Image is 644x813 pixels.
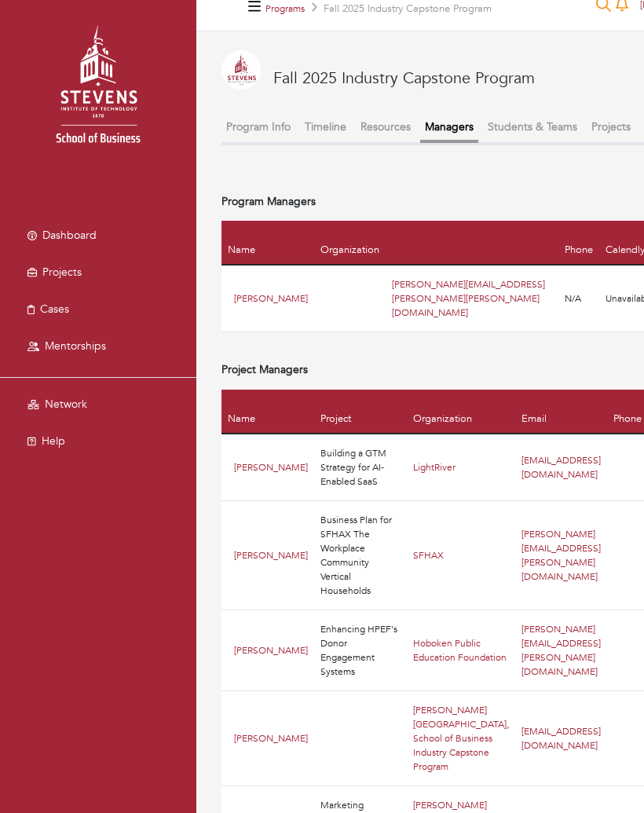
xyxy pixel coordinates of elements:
a: Programs [265,2,305,15]
button: Projects [587,114,635,140]
a: [EMAIL_ADDRESS][DOMAIN_NAME] [521,725,601,752]
button: Timeline [300,114,351,140]
a: [PERSON_NAME][GEOGRAPHIC_DATA], School of Business Industry Capstone Program [413,704,509,773]
img: stevens_logo.png [16,8,181,173]
a: Network [4,390,192,419]
a: LightRiver [413,461,456,474]
h3: Fall 2025 Industry Capstone Program [273,69,535,88]
td: N/A [558,265,599,332]
a: [PERSON_NAME] [234,644,308,657]
img: 2025-04-24%20134207.png [221,50,261,90]
th: Project [314,390,407,434]
a: Help [4,427,192,456]
a: [PERSON_NAME][EMAIL_ADDRESS][PERSON_NAME][DOMAIN_NAME] [521,623,601,678]
td: Building a GTM Strategy for AI-Enabled SaaS [314,434,407,501]
span: Help [42,434,65,449]
span: Cases [40,302,69,317]
th: Phone [558,221,599,265]
button: Students & Teams [483,114,582,140]
span: Network [45,397,87,412]
a: [PERSON_NAME] [234,292,308,305]
h4: Project Managers [221,364,308,377]
th: Organization [314,221,386,265]
a: Hoboken Public Education Foundation [413,637,507,664]
a: [PERSON_NAME][EMAIL_ADDRESS][PERSON_NAME][DOMAIN_NAME] [521,528,601,583]
a: Dashboard [4,221,192,250]
a: Projects [4,258,192,287]
th: Organization [407,390,515,434]
h5: Fall 2025 Industry Capstone Program [265,1,492,16]
span: Projects [42,265,82,280]
a: [PERSON_NAME] [234,549,308,562]
th: Name [221,221,314,265]
button: Managers [420,114,478,143]
a: [PERSON_NAME][EMAIL_ADDRESS][PERSON_NAME][PERSON_NAME][DOMAIN_NAME] [392,278,545,319]
a: Mentorships [4,331,192,361]
a: Email All [392,244,428,256]
span: Dashboard [42,228,97,243]
a: [PERSON_NAME] [234,461,308,474]
a: [PERSON_NAME] [234,732,308,745]
span: Mentorships [45,339,106,353]
td: Business Plan for SFHAX The Workplace Community Vertical Households [314,501,407,610]
th: Name [221,390,314,434]
td: Enhancing HPEF's Donor Engagement Systems [314,610,407,691]
a: SFHAX [413,549,444,562]
th: Email [515,390,607,434]
button: Resources [356,114,415,140]
a: [EMAIL_ADDRESS][DOMAIN_NAME] [521,454,601,481]
a: Cases [4,295,192,324]
button: Program Info [221,114,295,140]
h4: Program Managers [221,196,316,209]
